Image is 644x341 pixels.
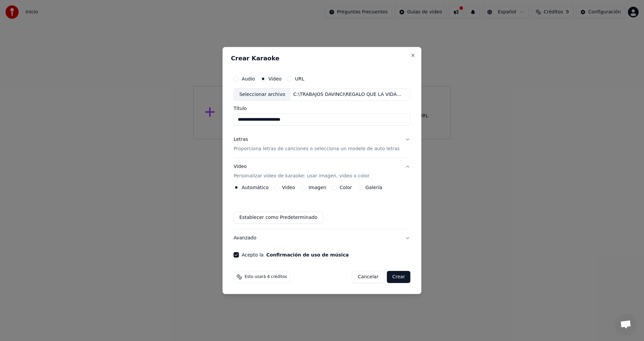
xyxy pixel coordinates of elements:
[266,252,349,257] button: Acepto la
[387,271,410,283] button: Crear
[290,91,405,98] div: C:\TRABAJOS DAVINCI\REGALO QUE LA VIDA ME DIO\VIDEO\REGALO QUE LA VIDA ME DIO.mp4
[234,89,290,101] div: Seleccionar archivo
[233,158,410,185] button: VideoPersonalizar video de karaoke: usar imagen, video o color
[245,274,287,280] span: Esto usará 4 créditos
[268,76,281,81] label: Video
[295,76,304,81] label: URL
[241,252,348,257] label: Acepto la
[241,76,255,81] label: Audio
[352,271,384,283] button: Cancelar
[233,106,410,111] label: Título
[233,212,323,224] button: Establecer como Predeterminado
[233,185,410,229] div: VideoPersonalizar video de karaoke: usar imagen, video o color
[309,185,326,190] label: Imagen
[365,185,382,190] label: Galería
[233,173,369,179] p: Personalizar video de karaoke: usar imagen, video o color
[241,185,268,190] label: Automático
[233,146,399,153] p: Proporciona letras de canciones o selecciona un modelo de auto letras
[233,136,248,143] div: Letras
[233,164,369,180] div: Video
[233,131,410,158] button: LetrasProporciona letras de canciones o selecciona un modelo de auto letras
[340,185,352,190] label: Color
[231,55,413,61] h2: Crear Karaoke
[233,229,410,247] button: Avanzado
[282,185,295,190] label: Video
